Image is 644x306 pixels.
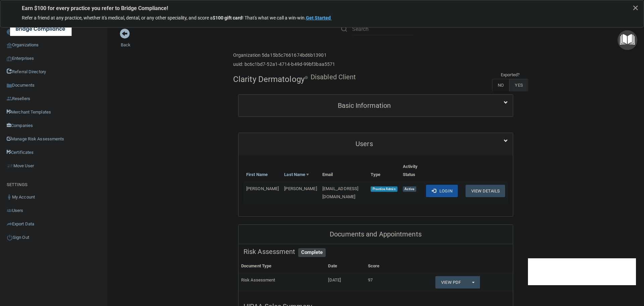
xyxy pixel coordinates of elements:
[238,273,325,291] td: Risk Assessment
[298,248,326,257] span: Complete
[7,208,12,213] img: icon-users.e205127d.png
[7,194,12,200] img: ic_user_dark.df1a06c3.png
[426,185,458,197] button: Login
[320,160,368,182] th: Email
[121,34,130,47] a: Back
[244,102,485,109] h5: Basic Information
[352,23,414,35] input: Search
[242,15,306,20] span: ! That's what we call a win-win.
[325,259,365,273] th: Date
[7,234,13,241] img: ic_power_dark.7ecde6b1.png
[10,22,72,36] img: bridge_compliance_login_screen.278c3ca4.svg
[365,259,403,273] th: Score
[466,185,505,197] button: View Details
[244,98,508,113] a: Basic Information
[244,248,508,255] h5: Risk Assessment
[368,160,400,182] th: Type
[492,71,528,79] td: Exported?
[22,15,213,20] span: Refer a friend at any practice, whether it's medical, dental, or any other speciality, and score a
[213,15,242,20] strong: $100 gift card
[400,160,424,182] th: Activity Status
[618,30,637,50] button: Open Resource Center
[632,2,639,13] button: Close
[435,276,466,289] a: View PDF
[7,181,28,189] label: SETTINGS
[22,5,622,11] p: Earn $100 for every practice you refer to Bridge Compliance!
[7,56,12,61] img: enterprise.0d942306.png
[244,136,508,151] a: Users
[238,259,325,273] th: Document Type
[306,15,331,20] strong: Get Started
[371,186,397,192] span: Practice Admin
[7,163,13,169] img: briefcase.64adab9b.png
[284,186,317,191] span: [PERSON_NAME]
[341,26,347,32] img: ic-search.3b580494.png
[246,186,279,191] span: [PERSON_NAME]
[244,140,485,147] h5: Users
[233,75,305,84] h4: Clarity Dermatology
[246,171,268,179] a: First Name
[7,43,12,48] img: organization-icon.f8decf85.png
[7,96,12,101] img: ic_reseller.de258add.png
[492,79,509,91] label: NO
[306,15,332,20] a: Get Started
[509,79,528,91] label: YES
[7,221,12,227] img: icon-export.b9366987.png
[238,225,513,244] div: Documents and Appointments
[284,171,309,179] a: Last Name
[403,186,416,192] span: Active
[7,83,12,88] img: icon-documents.8dae5593.png
[528,258,636,285] iframe: Drift Widget Chat Controller
[311,71,356,83] p: Disabled Client
[322,186,359,199] span: [EMAIL_ADDRESS][DOMAIN_NAME]
[365,273,403,291] td: 97
[233,53,335,58] h6: Organization 5da15b5c7661674bd6b13901
[233,62,335,67] h6: uuid: bc6c1bd7-52a1-4714-b49d-99bf3baa5571
[325,273,365,291] td: [DATE]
